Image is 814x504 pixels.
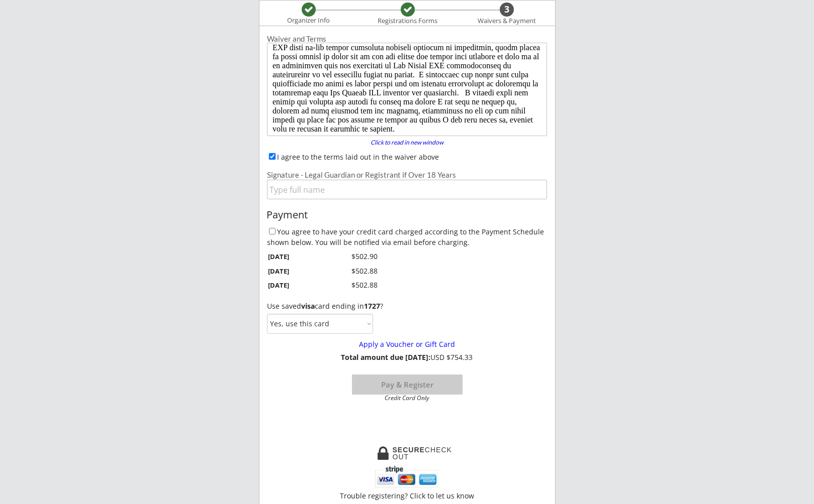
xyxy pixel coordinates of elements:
div: Use saved card ending in ? [267,302,547,311]
div: USD $754.33 [338,353,476,362]
div: Organizer Info [281,17,336,25]
div: Waivers & Payment [472,17,541,25]
input: Type full name [267,180,547,199]
label: You agree to have your credit card charged according to the Payment Schedule shown below. You wil... [267,227,544,247]
div: 3 [500,4,514,15]
div: Trouble registering? Click to let us know [339,492,475,499]
div: $502.90 [328,251,378,262]
div: Waiver and Terms [267,35,547,43]
div: Payment [266,209,548,220]
div: $502.88 [328,266,378,276]
label: I agree to the terms laid out in the waiver above [277,152,439,162]
a: Click to read in new window [365,140,450,148]
div: Signature - Legal Guardian or Registrant if Over 18 Years [267,171,547,179]
div: Credit Card Only [356,395,458,401]
strong: 1727 [364,301,380,311]
div: Click to read in new window [365,140,450,146]
div: [DATE] [268,252,314,261]
strong: visa [301,301,315,311]
div: $502.88 [328,280,378,290]
div: [DATE] [268,267,314,276]
div: CHECKOUT [393,446,453,460]
strong: Total amount due [DATE]: [341,352,430,362]
div: Apply a Voucher or Gift Card [273,340,541,349]
div: [DATE] [268,281,314,290]
strong: SECURE [393,446,425,454]
div: Registrations Forms [373,17,442,25]
button: Pay & Register [352,374,463,395]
